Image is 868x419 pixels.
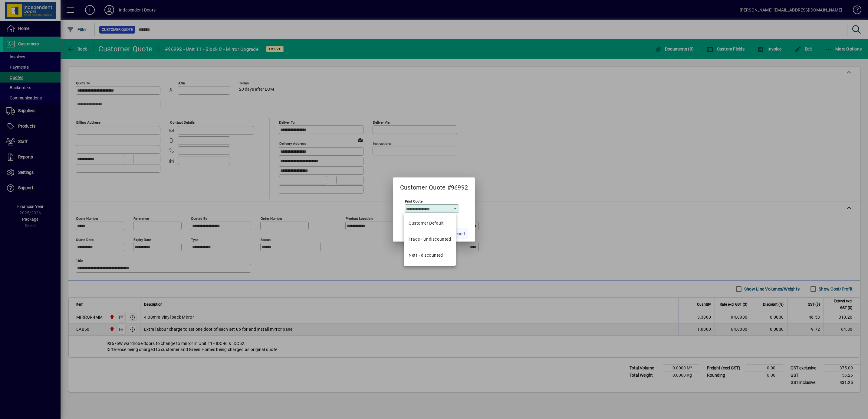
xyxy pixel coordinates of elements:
div: Trade - Undiscounted [409,236,451,242]
div: Nett - discounted [409,252,443,258]
h2: Customer Quote #96992 [393,177,475,192]
mat-label: Print Quote [405,199,422,203]
span: Customer Default [409,220,444,226]
mat-option: Nett - discounted [404,247,456,263]
mat-option: Trade - Undiscounted [404,231,456,247]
